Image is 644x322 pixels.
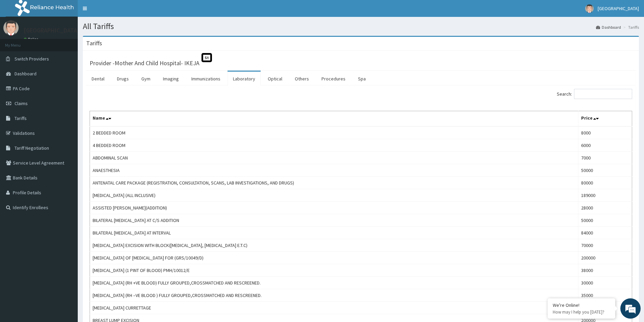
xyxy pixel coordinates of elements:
a: Drugs [112,72,134,86]
td: [MEDICAL_DATA] (RH +VE BLOOD) FULLY GROUPED,CROSSMATCHED AND RESCREENED. [90,277,578,289]
input: Search: [574,89,632,99]
a: Spa [353,72,371,86]
td: 84000 [578,227,632,239]
span: [GEOGRAPHIC_DATA] [598,5,639,11]
a: Online [24,37,40,42]
textarea: Type your message and hit 'Enter' [3,184,129,208]
span: Tariffs [15,115,27,121]
td: ANTENATAL CARE PACKAGE (REGISTRATION, CONSULTATION, SCANS, LAB INVESTIGATIONS, AND DRUGS) [90,177,578,189]
td: ABDOMINAL SCAN [90,152,578,164]
td: 189000 [578,189,632,202]
div: Chat with us now [35,38,114,47]
p: [GEOGRAPHIC_DATA] [24,27,79,33]
td: ANAESTHESIA [90,164,578,177]
span: Tariff Negotiation [15,145,49,151]
span: St [201,53,212,62]
a: Procedures [316,72,351,86]
td: 80000 [578,177,632,189]
th: Price [578,111,632,127]
a: Immunizations [186,72,226,86]
td: 2 BEDDED ROOM [90,126,578,139]
td: [MEDICAL_DATA] EXCISION WITH BLOCK([MEDICAL_DATA], [MEDICAL_DATA] E.T.C) [90,239,578,252]
a: Gym [136,72,156,86]
p: How may I help you today? [553,309,610,315]
img: d_794563401_company_1708531726252_794563401 [13,34,27,51]
a: Others [289,72,314,86]
td: 50000 [578,214,632,227]
td: [MEDICAL_DATA] (RH –VE BLOOD ) FULLY GROUPED,CROSSMATCHED AND RESCREENED. [90,289,578,302]
td: 38000 [578,264,632,277]
td: [MEDICAL_DATA] OF [MEDICAL_DATA] FOR (GRS/10049/D) [90,252,578,264]
td: 200000 [578,252,632,264]
td: 7000 [578,152,632,164]
h1: All Tariffs [83,22,639,31]
a: Imaging [158,72,184,86]
td: BILATERAL [MEDICAL_DATA] AT INTERVAL [90,227,578,239]
label: Search: [557,89,632,99]
td: [MEDICAL_DATA] CURRETTAGE [90,302,578,314]
td: 70000 [578,239,632,252]
td: 6000 [578,139,632,152]
li: Tariffs [622,24,639,30]
a: Dental [86,72,110,86]
td: ASSISTED [PERSON_NAME](ADDITION) [90,202,578,214]
span: Switch Providers [15,56,49,62]
td: 28000 [578,202,632,214]
td: 4 BEDDED ROOM [90,139,578,152]
span: Dashboard [15,71,37,77]
td: [MEDICAL_DATA] (1 PINT OF BLOOD) PMH/10012/E [90,264,578,277]
div: We're Online! [553,302,610,308]
a: Laboratory [228,72,261,86]
td: 50000 [578,164,632,177]
h3: Tariffs [86,40,102,46]
img: User Image [585,4,594,13]
span: We're online! [39,85,93,153]
img: User Image [3,20,19,35]
td: BILATERAL [MEDICAL_DATA] AT C/S ADDITION [90,214,578,227]
td: 8000 [578,126,632,139]
a: Optical [262,72,288,86]
td: 30000 [578,277,632,289]
th: Name [90,111,578,127]
span: Claims [15,100,28,106]
a: Dashboard [596,24,621,30]
td: [MEDICAL_DATA] (ALL INCLUSIVE) [90,189,578,202]
div: Minimize live chat window [111,3,127,20]
h3: Provider - Mother And Child Hospital- IKEJA [90,60,199,66]
td: 35000 [578,289,632,302]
